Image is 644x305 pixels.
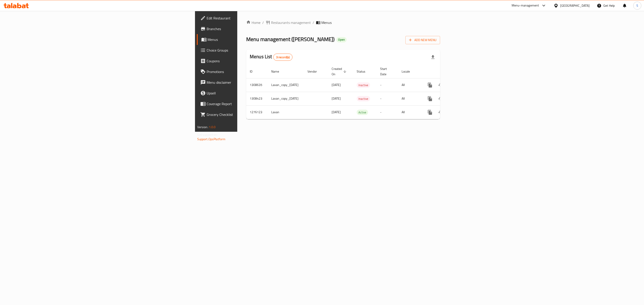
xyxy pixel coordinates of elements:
span: Edit Restaurant [207,15,299,21]
li: / [313,20,314,25]
span: Coverage Report [207,101,299,107]
span: Promotions [207,69,299,74]
a: Grocery Checklist [197,109,303,120]
span: S [636,3,638,8]
span: Inactive [357,83,370,88]
span: Inactive [357,96,370,101]
td: All [398,105,421,119]
div: Open [336,37,347,42]
span: Version: [197,124,208,130]
span: Active [357,110,368,115]
span: Coupons [207,58,299,64]
span: ID [250,69,258,74]
button: more [425,93,435,104]
button: more [425,80,435,90]
span: Get support on: [197,132,218,138]
span: Add New Menu [409,37,436,43]
td: All [398,78,421,92]
span: Menu disclaimer [207,80,299,85]
span: Grocery Checklist [207,112,299,117]
td: - [377,105,398,119]
span: Vendor [307,69,323,74]
span: Menus [208,37,299,42]
button: more [425,107,435,118]
div: Total records count [273,54,293,61]
div: Menu-management [512,3,539,8]
span: Branches [207,26,299,31]
a: Coupons [197,56,303,66]
table: enhanced table [246,65,471,119]
span: [DATE] [332,96,341,101]
nav: breadcrumb [246,20,440,25]
span: Choice Groups [207,48,299,53]
button: Add New Menu [405,36,440,44]
td: - [377,78,398,92]
td: - [377,92,398,105]
a: Branches [197,23,303,34]
span: Start Date [380,66,393,77]
a: Menu disclaimer [197,77,303,88]
span: Status [357,69,371,74]
span: Created On [332,66,348,77]
span: Upsell [207,90,299,96]
a: Choice Groups [197,45,303,56]
a: Promotions [197,66,303,77]
span: Name [271,69,285,74]
button: Change Status [435,80,446,90]
span: Locale [402,69,416,74]
button: Change Status [435,107,446,118]
a: Support.OpsPlatform [197,136,226,142]
div: Inactive [357,96,370,101]
span: Open [336,38,347,42]
button: Change Status [435,93,446,104]
th: Actions [421,65,471,78]
span: [DATE] [332,82,341,88]
span: [DATE] [332,109,341,115]
div: Export file [428,52,438,63]
a: Coverage Report [197,98,303,109]
a: Edit Restaurant [197,13,303,23]
a: Upsell [197,88,303,98]
span: 1.0.0 [209,124,216,130]
span: 3 record(s) [273,55,292,59]
a: Menus [197,34,303,45]
td: All [398,92,421,105]
h2: Menus List [250,53,292,61]
div: [GEOGRAPHIC_DATA] [560,3,590,8]
span: Menus [321,20,332,25]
